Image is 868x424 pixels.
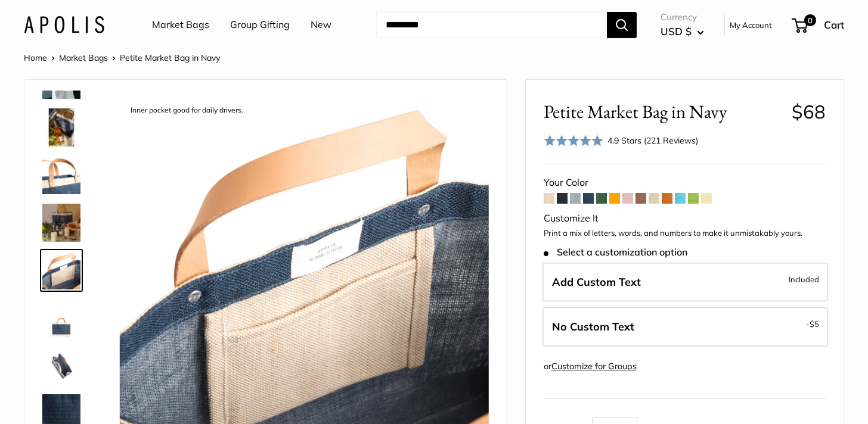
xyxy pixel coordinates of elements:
[311,16,331,34] a: New
[544,101,783,123] span: Petite Market Bag in Navy
[810,319,819,329] span: $5
[552,275,641,289] span: Add Custom Text
[551,361,637,372] a: Customize for Groups
[59,52,108,63] a: Market Bags
[542,307,828,347] label: Leave Blank
[40,344,83,387] a: description_Spacious inner area with room for everything. Plus water-resistant lining.
[42,299,80,337] img: description_Seal of authenticity printed on the backside of every bag.
[824,18,844,31] span: Cart
[152,16,209,34] a: Market Bags
[544,210,826,227] div: Customize It
[730,18,772,32] a: My Account
[804,14,816,26] span: 0
[40,249,83,292] a: description_Inner pocket good for daily drivers.
[125,102,249,119] div: Inner pocket good for daily drivers.
[806,317,819,331] span: -
[230,16,290,34] a: Group Gifting
[42,108,80,146] img: Petite Market Bag in Navy
[661,22,704,41] button: USD $
[793,15,844,35] a: 0 Cart
[607,12,637,38] button: Search
[24,16,104,33] img: Apolis
[24,50,220,66] nav: Breadcrumb
[40,297,83,339] a: description_Seal of authenticity printed on the backside of every bag.
[42,251,80,289] img: description_Inner pocket good for daily drivers.
[542,263,828,302] label: Add Custom Text
[544,358,637,375] div: or
[376,12,607,38] input: Search...
[42,204,80,242] img: Petite Market Bag in Navy
[24,52,47,63] a: Home
[40,201,83,244] a: Petite Market Bag in Navy
[42,347,80,385] img: description_Spacious inner area with room for everything. Plus water-resistant lining.
[789,272,819,286] span: Included
[792,100,826,123] span: $68
[40,106,83,149] a: Petite Market Bag in Navy
[544,132,699,149] div: 4.9 Stars (221 Reviews)
[42,156,80,194] img: description_Super soft and durable leather handles.
[552,320,634,333] span: No Custom Text
[40,154,83,197] a: description_Super soft and durable leather handles.
[607,134,698,147] div: 4.9 Stars (221 Reviews)
[544,174,826,192] div: Your Color
[661,25,692,38] span: USD $
[544,247,687,258] span: Select a customization option
[661,9,704,26] span: Currency
[544,227,826,239] p: Print a mix of letters, words, and numbers to make it unmistakably yours.
[120,52,220,63] span: Petite Market Bag in Navy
